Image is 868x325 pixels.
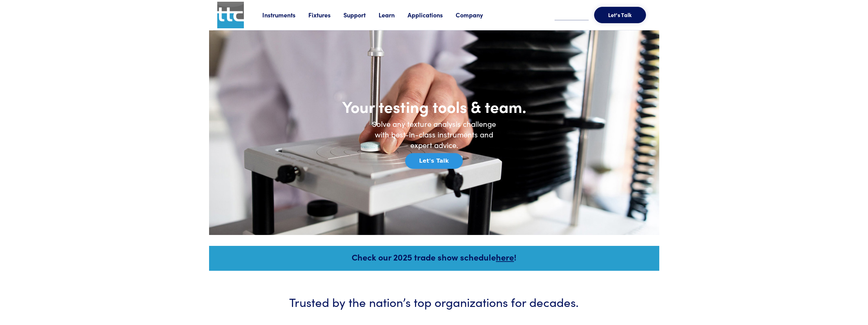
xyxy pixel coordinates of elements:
a: here [496,251,514,263]
a: Fixtures [308,11,343,19]
h5: Check our 2025 trade show schedule ! [218,251,650,263]
a: Learn [379,11,408,19]
button: Let's Talk [405,153,463,169]
a: Support [343,11,379,19]
h3: Trusted by the nation’s top organizations for decades. [230,293,639,310]
a: Company [456,11,496,19]
button: Let's Talk [594,7,646,23]
h1: Your testing tools & team. [298,97,571,116]
h6: Solve any texture analysis challenge with best-in-class instruments and expert advice. [366,119,502,150]
a: Applications [408,11,456,19]
a: Instruments [262,11,308,19]
img: ttc_logo_1x1_v1.0.png [217,2,244,28]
